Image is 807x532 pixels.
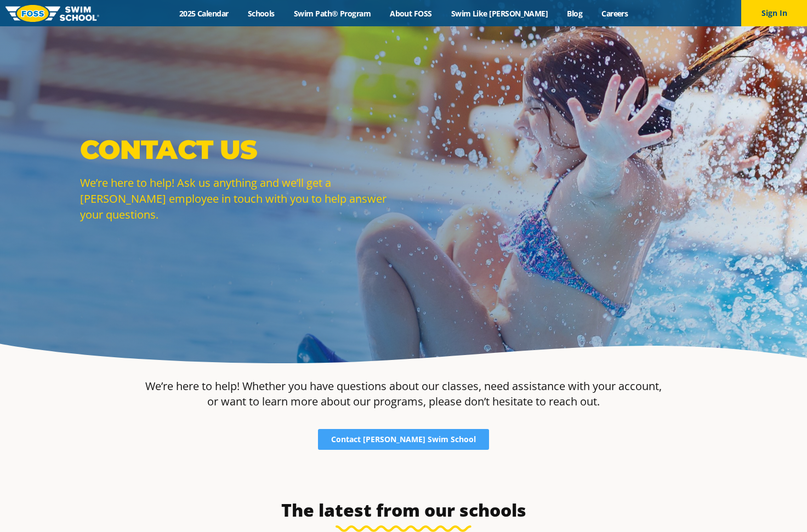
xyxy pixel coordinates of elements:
a: Swim Path® Program [284,8,380,19]
a: 2025 Calendar [169,8,238,19]
a: About FOSS [380,8,442,19]
a: Blog [558,8,592,19]
img: FOSS Swim School Logo [5,5,99,22]
span: Contact [PERSON_NAME] Swim School [331,436,476,443]
p: Contact Us [80,133,398,166]
a: Swim Like [PERSON_NAME] [441,8,558,19]
a: Schools [238,8,284,19]
p: We’re here to help! Whether you have questions about our classes, need assistance with your accou... [145,379,662,409]
a: Contact [PERSON_NAME] Swim School [318,429,489,450]
p: We’re here to help! Ask us anything and we’ll get a [PERSON_NAME] employee in touch with you to h... [80,175,398,222]
a: Careers [592,8,638,19]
